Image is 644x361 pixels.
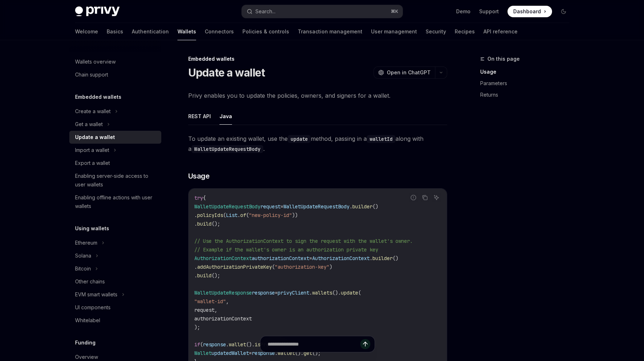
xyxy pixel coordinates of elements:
[367,135,395,143] code: walletId
[194,255,252,262] span: AuthorizationContext
[75,107,111,116] div: Create a wallet
[75,224,109,233] h5: Using wallets
[205,23,234,40] a: Connectors
[194,290,252,296] span: WalletUpdateResponse
[188,91,447,101] span: Privy enables you to update the policies, owners, and signers for a wallet.
[387,69,431,76] span: Open in ChatGPT
[391,9,398,14] span: ⌘ K
[69,191,161,213] a: Enabling offline actions with user wallets
[278,290,309,296] span: privyClient
[483,23,518,40] a: API reference
[558,6,569,17] button: Toggle dark mode
[508,6,552,17] a: Dashboard
[374,66,435,79] button: Open in ChatGPT
[246,212,249,218] span: (
[75,193,157,210] div: Enabling offline actions with user wallets
[75,70,108,79] div: Chain support
[480,78,575,89] a: Parameters
[69,68,161,81] a: Chain support
[188,134,447,154] span: To update an existing wallet, use the method, passing in a along with a .
[194,298,226,305] span: "wallet-id"
[188,171,210,181] span: Usage
[426,23,446,40] a: Security
[194,203,260,210] span: WalletUpdateRequestBody
[75,93,121,101] h5: Embedded wallets
[75,316,100,325] div: Whitelabel
[194,272,197,279] span: .
[432,193,441,202] button: Ask AI
[69,314,161,327] a: Whitelabel
[188,108,211,125] button: REST API
[487,55,520,63] span: On this page
[75,23,98,40] a: Welcome
[75,172,157,189] div: Enabling server-side access to user wallets
[226,212,237,218] span: List
[223,212,226,218] span: (
[188,55,447,63] div: Embedded wallets
[252,255,309,262] span: authorizationContext
[197,264,272,270] span: addAuthorizationPrivateKey
[75,338,96,347] h5: Funding
[237,212,240,218] span: .
[275,290,278,296] span: =
[75,239,97,247] div: Ethereum
[242,5,403,18] button: Search...⌘K
[194,238,413,244] span: // Use the AuthorizationContext to sign the request with the wallet's owner.
[371,23,417,40] a: User management
[69,131,161,144] a: Update a wallet
[242,23,289,40] a: Policies & controls
[456,8,471,15] a: Demo
[194,246,378,253] span: // Example if the wallet's owner is an authorization private key
[69,55,161,68] a: Wallets overview
[409,193,418,202] button: Report incorrect code
[455,23,475,40] a: Recipes
[212,221,220,227] span: ();
[341,290,358,296] span: update
[370,255,372,262] span: .
[69,170,161,191] a: Enabling server-side access to user wallets
[132,23,169,40] a: Authentication
[107,23,123,40] a: Basics
[312,290,332,296] span: wallets
[358,290,361,296] span: (
[75,159,110,167] div: Export a wallet
[203,195,206,201] span: {
[360,339,370,349] button: Send message
[69,301,161,314] a: UI components
[75,133,115,142] div: Update a wallet
[194,212,197,218] span: .
[260,203,281,210] span: request
[420,193,430,202] button: Copy the contents from the code block
[292,212,298,218] span: ))
[197,272,212,279] span: build
[480,66,575,78] a: Usage
[249,212,292,218] span: "new-policy-id"
[191,145,263,153] code: WalletUpdateRequestBody
[332,290,341,296] span: ().
[349,203,352,210] span: .
[281,203,283,210] span: =
[272,264,275,270] span: (
[255,7,275,16] div: Search...
[194,315,252,322] span: authorizationContext
[226,298,229,305] span: ,
[69,157,161,170] a: Export a wallet
[480,89,575,101] a: Returns
[75,146,109,154] div: Import a wallet
[352,203,372,210] span: builder
[212,272,220,279] span: ();
[288,135,311,143] code: update
[75,120,103,129] div: Get a wallet
[479,8,499,15] a: Support
[372,203,378,210] span: ()
[177,23,196,40] a: Wallets
[329,264,332,270] span: )
[372,255,393,262] span: builder
[197,212,223,218] span: policyIds
[194,264,197,270] span: .
[188,66,265,79] h1: Update a wallet
[240,212,246,218] span: of
[275,264,329,270] span: "authorization-key"
[69,275,161,288] a: Other chains
[252,290,275,296] span: response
